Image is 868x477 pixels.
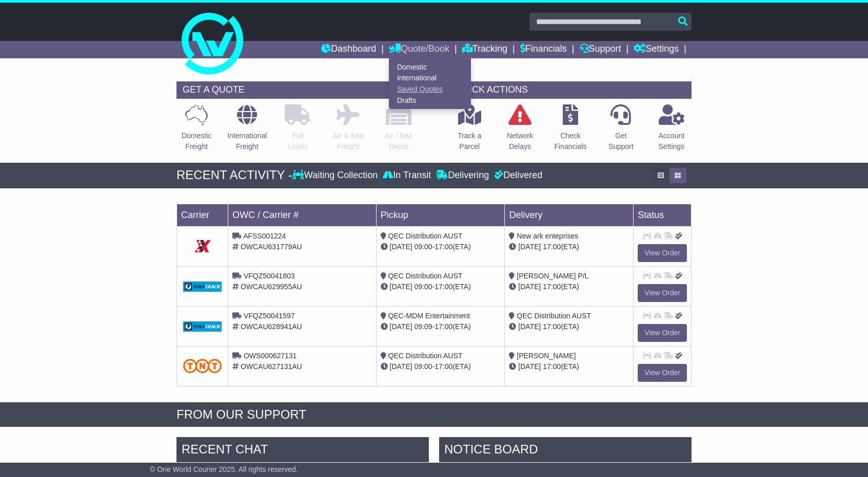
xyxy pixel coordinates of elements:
span: QEC Distribution AUST [388,352,463,360]
div: GET A QUOTE [176,81,419,99]
span: © One World Courier 2025. All rights reserved. [150,465,298,473]
div: Delivering [433,170,491,181]
span: 09:00 [415,362,432,371]
a: View Order [638,284,687,302]
div: FROM OUR SUPPORT [176,407,692,422]
p: Account Settings [659,131,685,152]
span: OWCAU627131AU [241,362,302,371]
p: Network Delays [507,131,533,152]
span: [PERSON_NAME] P/L [517,272,588,280]
span: QEC-MDM Entertainment [388,312,470,320]
td: Carrier [177,204,228,226]
span: [DATE] [390,283,412,291]
a: Track aParcel [457,104,482,158]
img: GetCarrierServiceDarkLogo [183,321,222,332]
span: [DATE] [518,243,541,251]
span: 09:00 [415,283,432,291]
a: Tracking [462,41,507,58]
span: 17:00 [543,243,561,251]
span: VFQZ50041803 [244,272,295,280]
div: - (ETA) [381,321,501,332]
span: 17:00 [543,283,561,291]
span: [DATE] [390,243,412,251]
div: (ETA) [509,361,629,372]
a: InternationalFreight [227,104,267,158]
span: QEC Distribution AUST [388,232,463,240]
a: DomesticFreight [181,104,212,158]
a: Support [580,41,621,58]
p: Check Financials [555,131,587,152]
a: Quote/Book [389,41,449,58]
span: 17:00 [435,322,452,331]
td: OWC / Carrier # [228,204,377,226]
span: QEC Distribution AUST [388,272,463,280]
td: Pickup [376,204,505,226]
span: OWCAU628941AU [241,322,302,331]
div: RECENT CHAT [176,437,429,465]
div: RECENT ACTIVITY - [176,168,292,183]
p: Get Support [608,131,634,152]
img: GetCarrierServiceDarkLogo [192,236,213,256]
a: NetworkDelays [506,104,534,158]
span: 09:09 [415,322,432,331]
a: View Order [638,364,687,382]
div: In Transit [380,170,433,181]
span: [DATE] [518,322,541,331]
div: - (ETA) [381,361,501,372]
p: Air & Sea Freight [333,131,363,152]
div: - (ETA) [381,281,501,292]
a: Financials [520,41,567,58]
div: (ETA) [509,281,629,292]
a: Settings [634,41,679,58]
span: 17:00 [435,362,452,371]
div: (ETA) [509,242,629,252]
a: Drafts [389,95,470,106]
a: Domestic [389,61,470,73]
span: 17:00 [543,322,561,331]
p: Air / Sea Depot [385,131,412,152]
span: QEC Distribution AUST [517,312,591,320]
span: [DATE] [390,362,412,371]
span: [PERSON_NAME] [517,352,576,360]
div: QUICK ACTIONS [449,81,692,99]
div: (ETA) [509,321,629,332]
a: AccountSettings [658,104,685,158]
p: International Freight [227,131,267,152]
a: Saved Quotes [389,84,470,95]
a: View Order [638,324,687,342]
td: Status [634,204,692,226]
a: GetSupport [608,104,634,158]
a: Dashboard [321,41,376,58]
a: CheckFinancials [554,104,587,158]
span: New ark enteprises [517,232,578,240]
span: AFSS001224 [243,232,286,240]
p: Domestic Freight [182,131,211,152]
td: Delivery [505,204,634,226]
div: NOTICE BOARD [439,437,692,465]
span: 17:00 [435,283,452,291]
span: [DATE] [518,362,541,371]
span: VFQZ50041597 [244,312,295,320]
span: 09:00 [415,243,432,251]
span: 17:00 [435,243,452,251]
p: Track a Parcel [458,131,481,152]
p: Full Loads [285,131,310,152]
img: TNT_Domestic.png [183,359,222,373]
span: OWCAU631779AU [241,243,302,251]
img: GetCarrierServiceDarkLogo [183,281,222,292]
div: - (ETA) [381,242,501,252]
span: 17:00 [543,362,561,371]
span: [DATE] [390,322,412,331]
a: International [389,73,470,84]
span: OWCAU629955AU [241,283,302,291]
span: OWS000627131 [244,352,297,360]
span: [DATE] [518,283,541,291]
div: Waiting Collection [292,170,380,181]
div: Delivered [491,170,542,181]
a: View Order [638,244,687,262]
div: Quote/Book [389,58,471,109]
